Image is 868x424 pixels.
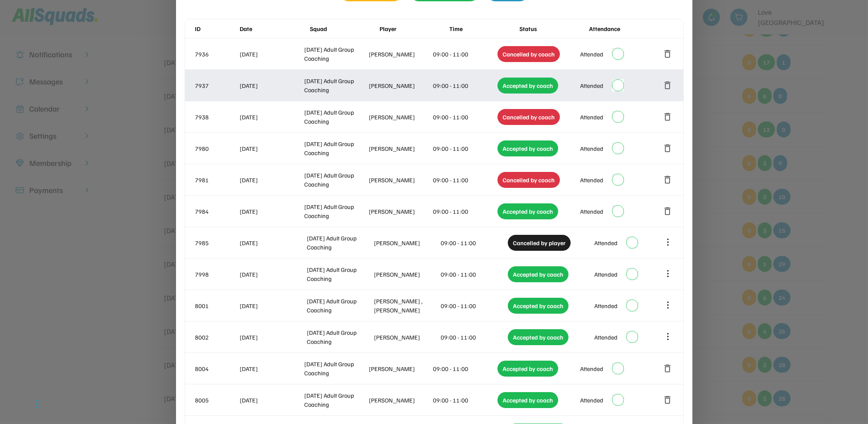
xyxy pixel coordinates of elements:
div: 09:00 - 11:00 [441,301,507,310]
div: ID [195,24,238,33]
div: Attendance [589,24,657,33]
div: Attended [580,396,603,405]
div: [DATE] [240,396,303,405]
div: [DATE] [240,333,306,342]
div: 09:00 - 11:00 [441,238,507,247]
div: [DATE] [240,364,303,373]
div: [DATE] Adult Group Coaching [304,202,367,220]
div: Date [240,24,308,33]
div: [PERSON_NAME] [369,50,432,59]
div: [DATE] Adult Group Coaching [304,359,367,377]
div: 09:00 - 11:00 [433,112,496,122]
div: Attended [580,50,603,59]
div: [DATE] Adult Group Coaching [304,76,367,94]
div: Accepted by coach [508,266,568,282]
div: Attended [594,333,618,342]
div: 09:00 - 11:00 [433,81,496,90]
div: Attended [580,81,603,90]
div: [DATE] Adult Group Coaching [304,45,367,63]
div: [DATE] Adult Group Coaching [307,328,372,346]
div: 09:00 - 11:00 [441,270,507,279]
div: 7936 [195,50,238,59]
div: [PERSON_NAME] [369,207,432,216]
div: Attended [580,112,603,122]
div: Attended [594,238,618,247]
div: 7980 [195,144,238,153]
div: [DATE] [240,175,303,184]
div: Accepted by coach [497,140,558,156]
div: [DATE] Adult Group Coaching [307,296,372,315]
div: 09:00 - 11:00 [433,364,496,373]
div: Attended [594,270,618,279]
div: [DATE] [240,270,306,279]
div: Attended [580,175,603,184]
div: [DATE] [240,50,303,59]
div: 8001 [195,301,238,310]
div: Attended [580,207,603,216]
div: Accepted by coach [497,361,558,377]
div: [PERSON_NAME] [374,270,439,279]
div: Cancelled by coach [497,46,560,62]
div: Cancelled by coach [497,109,560,125]
div: [DATE] Adult Group Coaching [304,391,367,409]
div: [PERSON_NAME] [369,175,432,184]
div: Attended [580,364,603,373]
div: [PERSON_NAME] [369,112,432,122]
div: [PERSON_NAME] [369,81,432,90]
div: Cancelled by player [508,235,571,251]
div: 8002 [195,333,238,342]
div: 09:00 - 11:00 [433,207,496,216]
div: 7984 [195,207,238,216]
div: Accepted by coach [508,298,568,314]
div: Attended [594,301,618,310]
div: [DATE] Adult Group Coaching [307,234,372,252]
div: 8004 [195,364,238,373]
div: Accepted by coach [508,329,568,345]
div: 7998 [195,270,238,279]
button: delete [663,395,673,405]
div: [PERSON_NAME] [369,144,432,153]
div: 7985 [195,238,238,247]
div: [PERSON_NAME] , [PERSON_NAME] [374,296,439,315]
div: 8005 [195,396,238,405]
div: [DATE] Adult Group Coaching [304,139,367,157]
div: Accepted by coach [497,78,558,94]
div: 09:00 - 11:00 [433,175,496,184]
div: [DATE] [240,112,303,122]
button: delete [663,175,673,185]
div: Time [449,24,517,33]
button: delete [663,80,673,90]
div: [PERSON_NAME] [374,333,439,342]
div: Player [380,24,448,33]
div: 09:00 - 11:00 [441,333,507,342]
div: [PERSON_NAME] [374,238,439,247]
div: 09:00 - 11:00 [433,144,496,153]
div: [PERSON_NAME] [369,396,432,405]
div: [DATE] [240,207,303,216]
div: 7937 [195,81,238,90]
div: Cancelled by coach [497,172,560,188]
div: 09:00 - 11:00 [433,50,496,59]
div: Accepted by coach [497,203,558,219]
div: [DATE] Adult Group Coaching [307,265,372,283]
button: delete [663,206,673,216]
div: Squad [310,24,378,33]
button: delete [663,49,673,59]
div: 09:00 - 11:00 [433,396,496,405]
div: [DATE] [240,238,306,247]
div: 7938 [195,112,238,122]
button: delete [663,112,673,122]
div: [DATE] Adult Group Coaching [304,171,367,189]
div: [DATE] [240,144,303,153]
div: Accepted by coach [497,392,558,408]
div: 7981 [195,175,238,184]
button: delete [663,363,673,374]
button: delete [663,143,673,153]
div: [DATE] [240,301,306,310]
div: Attended [580,144,603,153]
div: [PERSON_NAME] [369,364,432,373]
div: Status [519,24,587,33]
div: [DATE] Adult Group Coaching [304,108,367,126]
div: [DATE] [240,81,303,90]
